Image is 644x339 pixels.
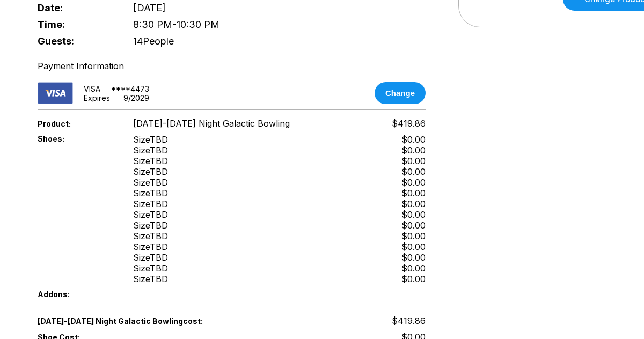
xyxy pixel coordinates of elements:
div: $0.00 [401,274,426,284]
div: Expires [84,93,110,102]
span: Date: [38,2,115,13]
div: $0.00 [401,134,426,145]
span: Product: [38,119,115,128]
span: [DATE]-[DATE] Night Galactic Bowling cost: [38,316,232,326]
div: Size TBD [133,166,168,177]
div: $0.00 [401,145,426,156]
div: Payment Information [38,61,426,71]
div: Size TBD [133,263,168,274]
span: $419.86 [392,315,426,326]
div: $0.00 [401,263,426,274]
div: $0.00 [401,231,426,241]
button: Change [375,82,426,104]
span: $419.86 [392,118,426,129]
div: Size TBD [133,241,168,252]
span: [DATE] [133,2,166,13]
div: Size TBD [133,220,168,231]
div: Size TBD [133,231,168,241]
div: VISA [84,84,100,93]
div: Size TBD [133,198,168,209]
div: $0.00 [401,177,426,188]
span: Time: [38,19,115,30]
div: Size TBD [133,188,168,198]
span: 14 People [133,35,174,47]
span: 8:30 PM - 10:30 PM [133,19,219,30]
div: 9 / 2029 [123,93,149,102]
div: $0.00 [401,156,426,166]
div: $0.00 [401,166,426,177]
div: $0.00 [401,252,426,263]
div: Size TBD [133,209,168,220]
span: Guests: [38,35,115,47]
div: Size TBD [133,274,168,284]
div: $0.00 [401,209,426,220]
div: $0.00 [401,241,426,252]
span: [DATE]-[DATE] Night Galactic Bowling [133,118,290,129]
div: Size TBD [133,134,168,145]
div: $0.00 [401,220,426,231]
div: $0.00 [401,198,426,209]
div: Size TBD [133,145,168,156]
div: $0.00 [401,188,426,198]
span: Shoes: [38,134,115,143]
div: Size TBD [133,177,168,188]
div: Size TBD [133,156,168,166]
span: Addons: [38,290,115,299]
img: card [38,82,73,104]
div: Size TBD [133,252,168,263]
